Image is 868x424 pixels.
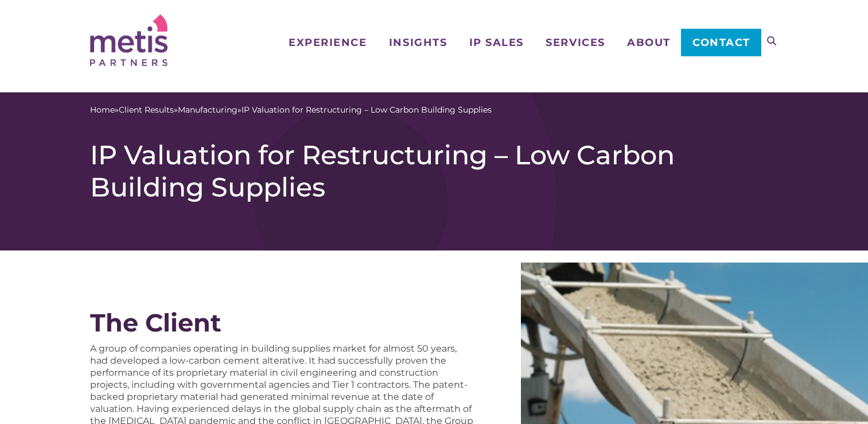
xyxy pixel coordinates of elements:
[90,309,475,337] div: The Client
[90,104,115,116] a: Home
[119,104,174,116] a: Client Results
[469,37,524,48] span: IP Sales
[90,14,168,66] img: Metis Partners
[627,37,671,48] span: About
[289,37,367,48] span: Experience
[546,37,605,48] span: Services
[681,29,761,56] a: Contact
[692,37,750,48] span: Contact
[178,104,238,116] a: Manufacturing
[90,104,492,116] span: » » »
[389,37,447,48] span: Insights
[90,139,779,203] h1: IP Valuation for Restructuring – Low Carbon Building Supplies
[242,104,492,116] span: IP Valuation for Restructuring – Low Carbon Building Supplies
